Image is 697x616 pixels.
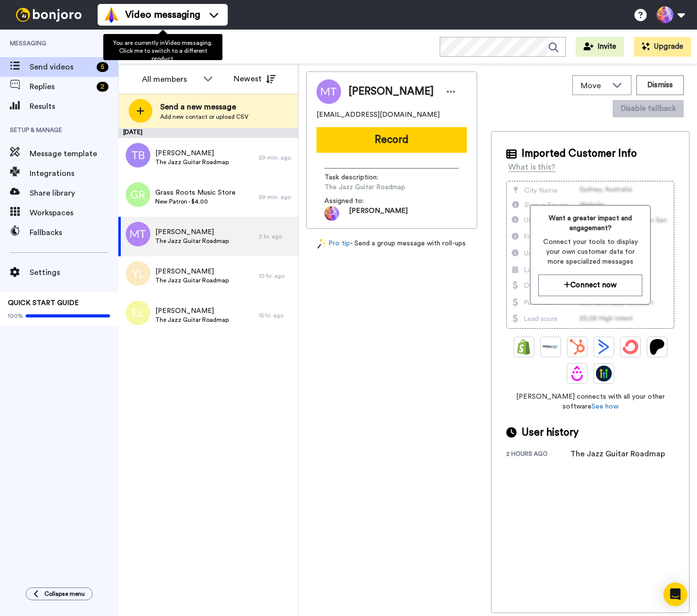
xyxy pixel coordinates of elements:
a: See how [592,403,619,410]
img: photo.jpg [324,206,339,221]
span: Replies [30,81,93,93]
span: Settings [30,267,118,278]
img: mt.png [126,222,150,246]
div: 2 hours ago [506,450,570,460]
div: 2 hr. ago [259,233,293,240]
span: [EMAIL_ADDRESS][DOMAIN_NAME] [316,110,440,120]
button: Collapse menu [26,587,93,600]
img: Drip [569,366,585,381]
span: [PERSON_NAME] [155,227,229,237]
img: Image of Martin Tillotson [316,79,341,104]
span: Workspaces [30,207,118,219]
span: The Jazz Guitar Roadmap [155,276,229,284]
img: vm-color.svg [104,7,119,23]
div: The Jazz Guitar Roadmap [570,448,665,460]
button: Connect now [538,274,642,296]
span: [PERSON_NAME] connects with all your other software [506,392,674,411]
img: Ontraport [543,339,558,355]
span: [PERSON_NAME] [155,267,229,276]
span: Task description : [324,172,393,182]
span: The Jazz Guitar Roadmap [155,237,229,245]
div: 5 [97,62,108,72]
div: All members [142,73,198,85]
span: Connect your tools to display your own customer data for more specialized messages [538,237,642,267]
div: 2 [97,82,108,92]
div: Open Intercom Messenger [663,582,687,606]
span: Send videos [30,61,93,73]
div: 59 min. ago [259,154,293,162]
span: Share library [30,187,118,199]
span: Add new contact or upload CSV [160,113,248,121]
span: User history [522,425,579,440]
span: [PERSON_NAME] [349,206,408,221]
button: Newest [226,69,283,89]
span: Move [581,80,607,92]
span: Video messaging [125,8,200,22]
button: Upgrade [634,37,691,57]
button: Disable fallback [613,100,684,117]
span: 100% [8,312,23,320]
span: Results [30,101,118,112]
div: 15 hr. ago [259,311,293,319]
span: Want a greater impact and engagement? [538,213,642,233]
span: Assigned to: [324,196,393,206]
img: ConvertKit [623,339,638,355]
img: Hubspot [569,339,585,355]
span: [PERSON_NAME] [155,148,229,158]
img: Shopify [516,339,532,355]
span: You are currently in Video messaging . Click me to switch to a different product. [113,40,212,62]
button: Invite [576,37,624,57]
div: [DATE] [118,128,298,138]
span: QUICK START GUIDE [8,300,79,307]
img: el.png [126,301,150,325]
span: Fallbacks [30,227,118,239]
span: Imported Customer Info [522,146,637,161]
span: The Jazz Guitar Roadmap [324,182,418,192]
img: bj-logo-header-white.svg [12,8,86,22]
img: tb.png [126,143,150,168]
button: Dismiss [636,75,684,95]
span: Collapse menu [44,590,85,598]
img: Patreon [649,339,665,355]
div: 10 hr. ago [259,272,293,280]
span: The Jazz Guitar Roadmap [155,158,229,166]
a: Pro tip [317,239,350,249]
div: - Send a group message with roll-ups [306,239,477,249]
button: Record [316,127,467,153]
img: GoHighLevel [596,366,612,381]
span: Integrations [30,168,118,179]
span: New Patron - $4.00 [155,198,236,205]
img: yl.png [126,261,150,286]
span: Message template [30,148,118,160]
img: gr.png [126,182,150,207]
div: 59 min. ago [259,193,293,201]
div: What is this? [508,161,556,173]
span: The Jazz Guitar Roadmap [155,316,229,324]
img: magic-wand.svg [317,239,326,249]
span: [PERSON_NAME] [155,306,229,316]
span: Grass Roots Music Store [155,188,236,198]
img: ActiveCampaign [596,339,612,355]
span: Send a new message [160,101,248,113]
span: [PERSON_NAME] [348,84,434,99]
